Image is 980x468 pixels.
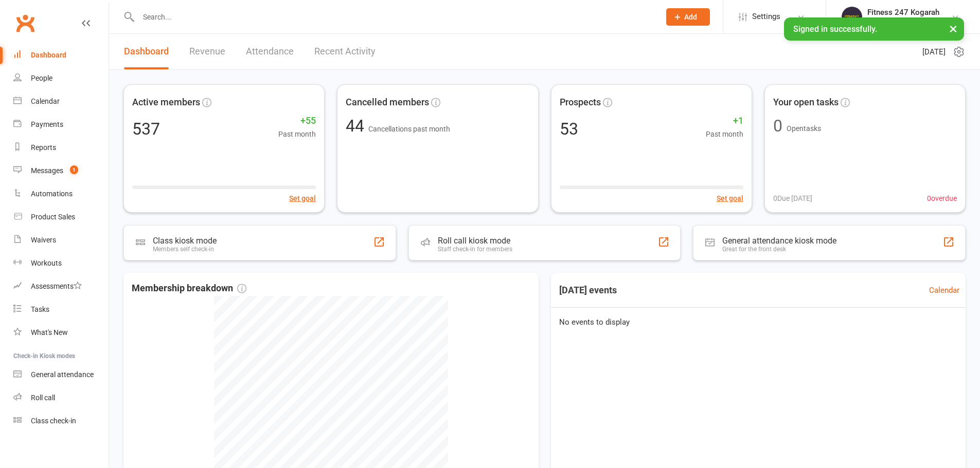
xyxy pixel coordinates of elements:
span: 44 [346,116,368,136]
a: Messages 1 [13,159,109,182]
img: thumb_image1749097489.png [842,7,862,27]
span: Open tasks [787,124,821,133]
span: Cancellations past month [368,125,450,133]
a: Clubworx [12,10,38,36]
span: +1 [706,114,743,128]
button: Set goal [289,193,316,204]
div: Members self check-in [153,246,217,253]
span: [DATE] [922,46,946,58]
div: Waivers [31,236,56,244]
span: Past month [278,128,316,140]
div: Roll call [31,394,55,402]
a: Calendar [13,90,109,113]
a: Class kiosk mode [13,409,109,433]
a: Tasks [13,298,109,321]
div: Kogarah Fitness 247 [867,17,939,26]
span: Past month [706,128,743,140]
div: People [31,74,52,82]
a: Attendance [246,34,294,69]
div: Class kiosk mode [153,236,217,246]
div: Roll call kiosk mode [438,236,512,246]
a: Assessments [13,275,109,298]
span: 0 overdue [927,193,957,204]
div: Class check-in [31,417,76,425]
div: 53 [560,121,578,137]
div: General attendance kiosk mode [722,236,836,246]
button: × [944,17,963,40]
span: Your open tasks [773,95,839,110]
a: Roll call [13,386,109,409]
a: Payments [13,113,109,136]
span: 0 Due [DATE] [773,193,812,204]
div: Reports [31,143,56,152]
div: Workouts [31,259,62,267]
span: Prospects [560,95,601,110]
div: Fitness 247 Kogarah [867,8,939,17]
div: Calendar [31,97,60,105]
a: Calendar [929,284,959,296]
h3: [DATE] events [551,281,625,299]
a: General attendance kiosk mode [13,363,109,386]
button: Add [666,8,710,26]
div: Payments [31,120,63,128]
a: Revenue [189,34,225,69]
span: Add [684,13,697,21]
div: Automations [31,190,73,198]
a: Dashboard [124,34,169,69]
a: People [13,67,109,90]
a: Workouts [13,252,109,275]
button: Set goal [717,193,743,204]
span: 1 [70,165,78,174]
a: What's New [13,321,109,344]
div: 537 [132,121,160,137]
span: Active members [132,95,200,110]
div: What's New [31,328,68,336]
div: Tasks [31,305,49,313]
div: Assessments [31,282,82,290]
a: Product Sales [13,205,109,229]
div: Dashboard [31,51,66,59]
div: General attendance [31,370,94,379]
span: +55 [278,114,316,128]
div: Messages [31,166,63,175]
span: Signed in successfully. [793,24,877,34]
a: Reports [13,136,109,159]
div: Product Sales [31,213,75,221]
input: Search... [135,10,653,24]
span: Settings [752,5,780,28]
div: Staff check-in for members [438,246,512,253]
div: 0 [773,118,782,134]
a: Recent Activity [314,34,376,69]
div: No events to display [547,308,970,336]
span: Membership breakdown [132,281,246,296]
div: Great for the front desk [722,246,836,253]
a: Dashboard [13,44,109,67]
a: Automations [13,182,109,205]
span: Cancelled members [346,95,429,110]
a: Waivers [13,229,109,252]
